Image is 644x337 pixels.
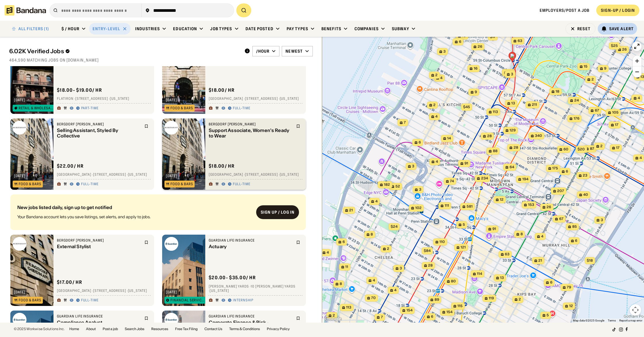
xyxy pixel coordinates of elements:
[608,319,616,322] a: Terms (opens in new tab)
[419,187,421,192] span: 3
[209,238,293,243] div: Guardian Life Insurance
[346,305,351,310] span: 113
[391,224,398,229] span: $24
[630,304,641,316] button: Map camera controls
[404,120,406,125] span: 7
[563,147,568,152] span: 60
[164,237,178,251] img: Guardian Life Insurance logo
[17,214,252,219] div: Your Bandana account lets you save listings, set alerts, and apply to jobs.
[567,285,571,290] span: 79
[170,106,193,110] div: Food & Bars
[520,232,523,237] span: 8
[615,122,618,127] span: 17
[500,275,504,280] span: 13
[595,108,599,113] span: 67
[267,327,290,331] a: Privacy Policy
[57,173,151,177] div: [GEOGRAPHIC_DATA] · [STREET_ADDRESS] · [US_STATE]
[574,116,579,121] span: 176
[566,169,568,174] span: 6
[601,8,635,13] div: SIGN-UP / LOGIN
[638,96,640,101] span: 4
[323,315,342,323] img: Google
[591,77,594,82] span: 2
[474,66,478,71] span: 16
[601,218,603,223] span: 3
[578,147,585,151] span: $20
[209,97,302,101] div: [GEOGRAPHIC_DATA] · [STREET_ADDRESS] · [US_STATE]
[517,39,522,43] span: 63
[19,106,54,110] div: Retail & Wholesale
[125,327,144,331] a: Search Jobs
[550,280,552,285] span: 6
[18,27,49,31] div: ALL FILTERS (1)
[622,47,627,52] span: 26
[395,184,400,189] span: 52
[440,76,442,81] span: 4
[13,121,26,135] img: Bergdorf Goodman logo
[81,182,99,187] div: Full-time
[532,102,537,107] span: 211
[210,26,232,31] div: Job Types
[340,282,342,286] span: 8
[639,156,642,160] span: 4
[407,308,413,313] span: 154
[93,26,120,31] div: Entry-Level
[475,90,477,95] span: 9
[611,43,618,48] span: $25
[431,314,433,319] span: 6
[233,182,250,187] div: Full-time
[508,70,513,75] span: 78
[371,232,373,237] span: 8
[445,203,449,208] span: 111
[493,110,498,114] span: 113
[9,58,313,63] div: 464,590 matching jobs on [DOMAIN_NAME]
[538,258,542,263] span: 21
[447,136,451,141] span: 14
[478,44,482,49] span: 26
[19,298,41,302] div: Food & Bars
[575,238,577,243] span: 6
[349,208,353,213] span: 21
[465,161,468,166] span: 91
[13,313,26,327] img: Guardian Life Insurance logo
[57,244,141,249] div: External Stylist
[170,182,193,186] div: Food & Bars
[513,145,518,150] span: 28
[392,26,409,31] div: Subway
[511,101,515,106] span: 13
[233,298,253,303] div: Internship
[616,145,620,150] span: 17
[493,149,497,154] span: 88
[14,174,25,178] div: [DATE]
[69,327,79,331] a: Home
[81,298,99,303] div: Full-time
[375,199,377,204] span: 4
[333,313,335,318] span: 2
[572,224,577,229] span: 85
[14,290,25,294] div: [DATE]
[381,315,383,320] span: 7
[57,87,102,93] div: $ 18.00 - $19.00 / hr
[164,121,178,135] img: Bergdorf Goodman logo
[209,87,235,93] div: $ 18.00 / hr
[209,314,293,319] div: Guardian Life Insurance
[535,133,542,138] span: 340
[443,49,446,54] span: 3
[13,237,26,251] img: Bergdorf Goodman logo
[612,110,618,115] span: 105
[204,327,222,331] a: Contact Us
[457,304,463,309] span: 115
[510,128,516,133] span: 129
[412,164,414,169] span: 3
[57,238,141,243] div: Bergdorf [PERSON_NAME]
[57,97,151,101] div: Flatiron · [STREET_ADDRESS] · [US_STATE]
[285,49,303,54] div: Newest
[435,114,438,119] span: 4
[166,98,177,102] div: [DATE]
[261,210,294,215] div: Sign up / Log in
[17,205,252,210] div: New jobs listed daily, sign up to get notified
[173,26,197,31] div: Education
[14,98,25,102] div: [DATE]
[609,26,634,31] div: Save Alert
[574,98,579,103] span: 24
